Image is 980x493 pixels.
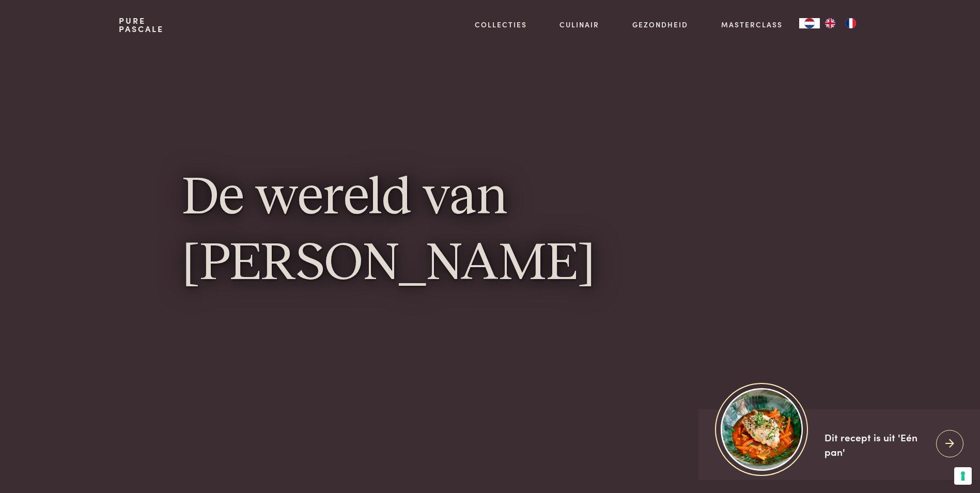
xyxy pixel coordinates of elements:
[475,19,527,30] a: Collecties
[799,18,820,28] a: NL
[820,18,841,28] a: EN
[119,17,164,33] a: PurePascale
[954,467,972,485] button: Uw voorkeuren voor toestemming voor trackingtechnologieën
[841,18,861,28] a: FR
[799,18,861,28] aside: Language selected: Nederlands
[721,19,783,30] a: Masterclass
[698,409,980,480] a: https://admin.purepascale.com/wp-content/uploads/2025/08/home_recept_link.jpg Dit recept is uit '...
[799,18,820,28] div: Language
[632,19,688,30] a: Gezondheid
[721,388,803,470] img: https://admin.purepascale.com/wp-content/uploads/2025/08/home_recept_link.jpg
[182,166,798,298] h1: De wereld van [PERSON_NAME]
[820,18,861,28] ul: Language list
[559,19,599,30] a: Culinair
[825,430,928,459] div: Dit recept is uit 'Eén pan'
